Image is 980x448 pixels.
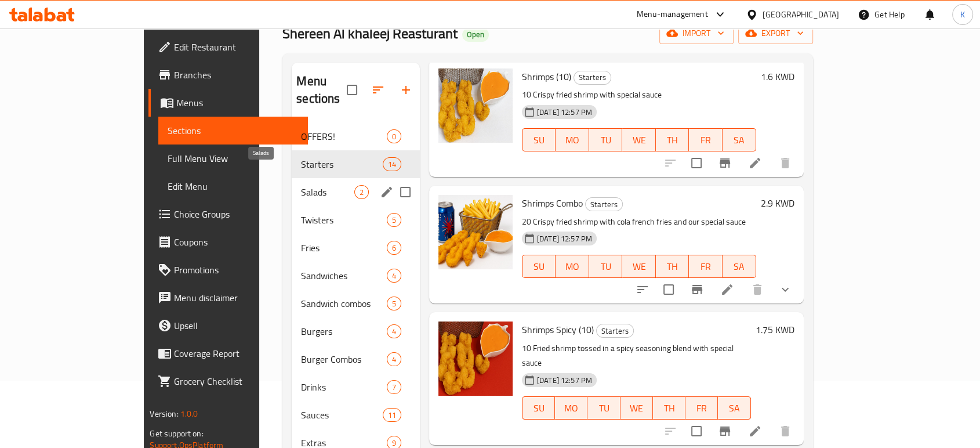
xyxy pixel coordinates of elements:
button: export [738,23,813,44]
button: WE [622,255,656,278]
span: Choice Groups [174,207,298,221]
div: Fries6 [292,234,420,262]
span: SU [527,400,550,417]
h6: 2.9 KWD [761,195,794,211]
span: Get support on: [150,426,203,441]
span: 5 [387,298,401,309]
a: Edit Restaurant [148,33,307,61]
button: edit [378,183,395,201]
button: MO [556,128,589,151]
button: TH [656,255,689,278]
span: MO [560,400,583,417]
span: Menus [176,96,298,110]
span: 1.0.0 [180,406,198,421]
button: SA [723,128,756,151]
span: Burgers [301,324,386,338]
a: Branches [148,61,307,89]
a: Coverage Report [148,339,307,367]
span: Grocery Checklist [174,374,298,388]
button: SA [723,255,756,278]
div: Burgers4 [292,317,420,345]
div: Starters14 [292,150,420,178]
span: 7 [387,382,401,393]
span: Sandwiches [301,269,386,283]
button: sort-choices [629,276,656,304]
div: items [387,324,401,338]
span: Starters [574,71,611,84]
div: items [387,297,401,310]
span: Promotions [174,263,298,277]
span: FR [690,400,713,417]
a: Choice Groups [148,200,307,228]
span: [DATE] 12:57 PM [532,107,597,118]
span: Edit Menu [168,179,298,193]
span: SU [527,258,551,275]
button: SU [522,128,556,151]
button: MO [556,255,589,278]
span: Upsell [174,319,298,333]
button: FR [689,255,723,278]
div: items [383,157,401,171]
button: delete [771,417,799,445]
div: Twisters5 [292,206,420,234]
div: Salads2edit [292,178,420,206]
span: Drinks [301,380,386,394]
h2: Menu sections [296,73,347,107]
button: delete [771,149,799,177]
a: Menu disclaimer [148,284,307,312]
svg: Show Choices [778,283,792,297]
button: TU [587,396,620,420]
span: Coupons [174,235,298,249]
div: items [387,213,401,227]
a: Upsell [148,312,307,339]
span: Version: [150,406,178,421]
a: Edit Menu [158,172,307,200]
span: Twisters [301,213,386,227]
button: import [659,23,734,44]
div: Sandwich combos5 [292,290,420,317]
button: FR [689,128,723,151]
p: 20 Crispy fried shrimp with cola french fries and our special sauce [522,215,756,229]
span: MO [560,258,585,275]
span: Shrimps Combo [522,194,583,212]
div: Burger Combos [301,352,386,366]
span: TU [594,132,618,149]
button: SU [522,396,555,420]
div: OFFERS!0 [292,122,420,150]
h6: 1.6 KWD [761,68,794,85]
span: Open [462,30,489,39]
button: SU [522,255,556,278]
span: 5 [387,215,401,226]
div: items [387,269,401,283]
span: 4 [387,270,401,281]
span: Starters [597,324,633,338]
button: Branch-specific-item [711,149,739,177]
p: 10 Fried shrimp tossed in a spicy seasoning blend with special sauce [522,341,751,370]
span: TH [660,258,685,275]
button: MO [555,396,587,420]
div: [GEOGRAPHIC_DATA] [763,8,839,21]
span: Select to update [684,151,709,175]
div: Sauces [301,408,382,422]
a: Promotions [148,256,307,284]
button: TU [589,255,623,278]
button: FR [685,396,718,420]
div: Starters [574,71,611,85]
span: WE [627,258,651,275]
div: Sauces11 [292,401,420,429]
a: Grocery Checklist [148,367,307,395]
button: Add section [392,76,420,104]
span: 2 [355,187,368,198]
a: Menus [148,89,307,117]
span: Edit Restaurant [174,40,298,54]
span: Branches [174,68,298,82]
div: Starters [596,324,634,338]
span: Fries [301,241,386,255]
span: Select to update [656,277,681,302]
button: delete [743,276,771,304]
div: items [387,241,401,255]
div: Burger Combos4 [292,345,420,373]
span: 4 [387,354,401,365]
span: K [960,8,965,21]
